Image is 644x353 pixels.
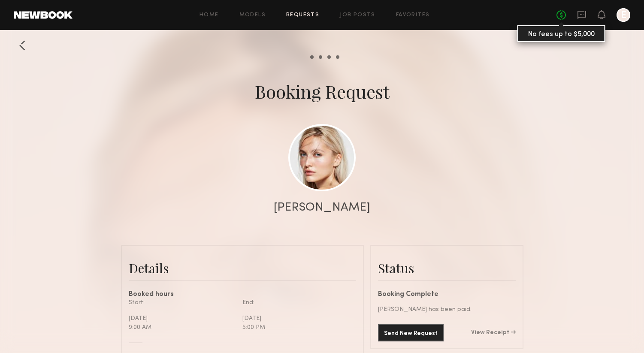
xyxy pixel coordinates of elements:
a: Job Posts [340,12,375,18]
div: [PERSON_NAME] has been paid. [378,305,516,314]
a: E [617,8,630,22]
div: Booking Complete [378,291,516,298]
div: [PERSON_NAME] [274,202,370,214]
a: Models [239,12,266,18]
a: Requests [286,12,319,18]
a: View Receipt [471,330,516,336]
div: Details [129,259,356,277]
div: No fees up to $5,000 [517,25,605,42]
div: Booking Request [255,79,390,103]
a: Home [200,12,219,18]
a: No fees up to $5,000 [556,10,566,20]
div: Booked hours [129,291,356,298]
div: 5:00 PM [242,323,350,332]
button: Send New Request [378,324,444,341]
a: Favorites [396,12,430,18]
div: End: [242,298,350,307]
div: Start: [129,298,236,307]
div: [DATE] [242,314,350,323]
div: [DATE] [129,314,236,323]
div: 9:00 AM [129,323,236,332]
div: Status [378,259,516,277]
